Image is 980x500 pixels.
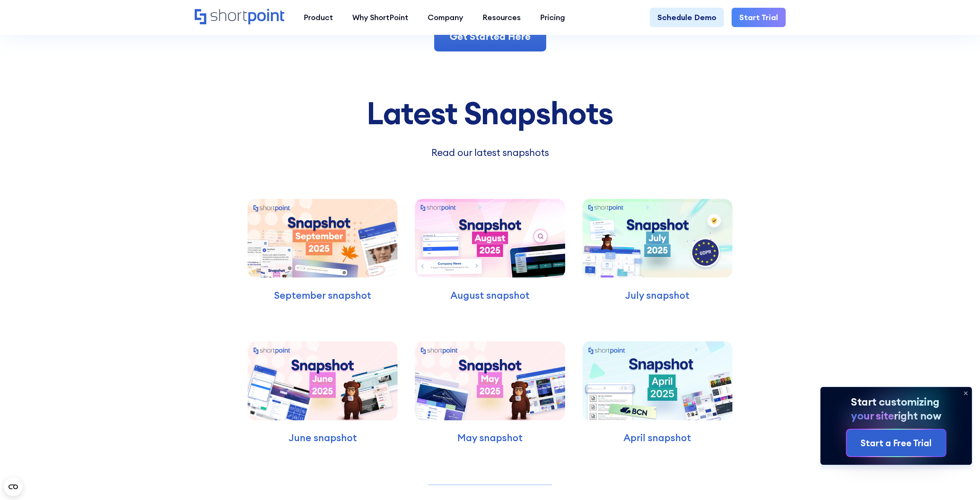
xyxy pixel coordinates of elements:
[428,12,463,23] div: Company
[243,96,737,130] div: Latest Snapshots
[861,437,932,450] div: Start a Free Trial
[410,326,570,445] a: May snapshot
[540,12,565,23] div: Pricing
[482,12,521,23] div: Resources
[415,431,565,445] p: May snapshot
[248,288,397,303] p: September snapshot
[4,478,22,496] button: Open CMP widget
[304,12,333,23] div: Product
[418,8,473,27] a: Company
[343,8,418,27] a: Why ShortPoint
[847,430,946,457] a: Start a Free Trial
[473,8,530,27] a: Resources
[352,12,408,23] div: Why ShortPoint
[434,22,546,52] a: Get Started Here
[243,183,403,303] a: September snapshot
[410,183,570,303] a: August snapshot
[577,183,737,303] a: July snapshot
[530,8,575,27] a: Pricing
[732,8,786,27] a: Start Trial
[294,8,343,27] a: Product
[248,431,397,445] p: June snapshot
[577,326,737,445] a: April snapshot
[195,9,285,26] a: Home
[338,146,643,160] p: Read our latest snapshots
[243,326,403,445] a: June snapshot
[583,431,732,445] p: April snapshot
[583,288,732,303] p: July snapshot
[650,8,724,27] a: Schedule Demo
[941,463,980,500] iframe: Chat Widget
[415,288,565,303] p: August snapshot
